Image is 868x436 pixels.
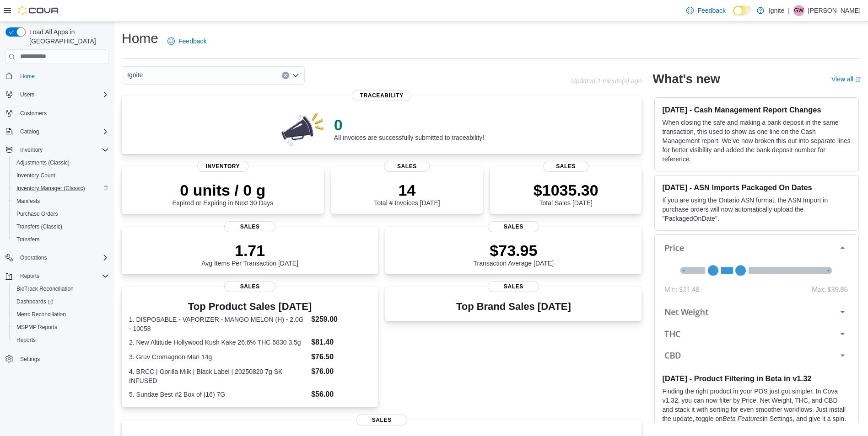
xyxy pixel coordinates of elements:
svg: External link [855,77,861,82]
span: Settings [16,353,109,364]
a: Dashboards [13,296,57,307]
button: Users [2,88,113,101]
a: Inventory Count [13,170,59,181]
p: 1.71 [201,241,298,260]
span: BioTrack Reconciliation [13,283,109,294]
h3: Top Product Sales [DATE] [129,301,371,312]
button: Transfers [9,233,113,246]
span: Operations [16,252,109,263]
a: Transfers [13,234,43,245]
p: [PERSON_NAME] [808,5,861,16]
button: Reports [16,271,43,282]
span: Dashboards [13,296,109,307]
h3: [DATE] - Cash Management Report Changes [662,105,851,114]
span: Traceability [353,90,411,101]
span: Users [16,89,109,100]
dd: $259.00 [311,314,371,325]
span: Transfers [16,236,39,243]
span: Metrc Reconciliation [13,309,109,320]
span: Inventory Manager (Classic) [13,183,109,194]
span: Home [20,73,35,80]
dt: 2. New Altitude Hollywood Kush Kake 26.6% THC 6830 3.5g [129,338,307,347]
p: $1035.30 [534,181,598,199]
span: Inventory [197,161,248,172]
button: Transfers (Classic) [9,220,113,233]
div: Total Sales [DATE] [534,181,598,207]
p: 0 [334,116,484,134]
span: Ignite [127,69,143,80]
dt: 3. Gruv Cromagnon Man 14g [129,352,307,362]
span: Sales [543,161,588,172]
dt: 5. Sundae Best #2 Box of (16) 7G [129,390,307,399]
span: Sales [488,221,539,232]
button: Reports [2,270,113,282]
p: $73.95 [474,241,554,260]
h3: [DATE] - Product Filtering in Beta in v1.32 [662,374,851,383]
span: Adjustments (Classic) [13,157,109,168]
button: Home [2,69,113,83]
span: Metrc Reconciliation [16,311,66,318]
button: Settings [2,352,113,365]
p: Finding the right product in your POS just got simpler. In Cova v1.32, you can now filter by Pric... [662,387,851,432]
span: MSPMP Reports [16,324,57,331]
span: Inventory Manager (Classic) [16,185,85,192]
span: Settings [20,356,40,363]
a: BioTrack Reconciliation [13,283,77,294]
a: Purchase Orders [13,208,62,219]
span: Users [20,91,34,98]
span: Inventory [16,144,109,155]
button: Inventory Count [9,169,113,182]
h3: [DATE] - ASN Imports Packaged On Dates [662,183,851,192]
dd: $76.50 [311,351,371,362]
span: Reports [20,272,39,280]
nav: Complex example [5,66,109,389]
p: | [788,5,790,16]
span: Manifests [16,197,40,205]
button: Inventory Manager (Classic) [9,182,113,195]
h1: Home [122,29,158,48]
button: Operations [16,252,51,263]
button: Catalog [2,125,113,138]
div: Expired or Expiring in Next 30 Days [172,181,273,207]
button: Customers [2,106,113,120]
span: Catalog [20,128,39,135]
a: Manifests [13,196,43,207]
div: Transaction Average [DATE] [474,241,554,267]
span: Home [16,70,109,82]
a: Settings [16,354,43,365]
button: Catalog [16,126,43,137]
span: Sales [384,161,430,172]
span: Dashboards [16,298,53,305]
p: 14 [374,181,440,199]
p: 0 units / 0 g [172,181,273,199]
h3: Top Brand Sales [DATE] [456,301,571,312]
p: If you are using the Ontario ASN format, the ASN Import in purchase orders will now automatically... [662,196,851,223]
a: Dashboards [9,295,113,308]
a: Home [16,71,38,82]
button: Metrc Reconciliation [9,308,113,321]
span: Reports [16,336,36,344]
img: Cova [18,6,59,15]
dd: $76.00 [311,366,371,377]
span: Purchase Orders [16,210,58,218]
img: 0 [279,110,327,147]
span: Load All Apps in [GEOGRAPHIC_DATA] [26,27,109,46]
div: All invoices are successfully submitted to traceability! [334,116,484,141]
em: Beta Features [722,415,763,422]
a: Metrc Reconciliation [13,309,70,320]
button: Purchase Orders [9,207,113,220]
button: Adjustments (Classic) [9,156,113,169]
span: Transfers [13,234,109,245]
span: Customers [16,107,109,119]
dd: $56.00 [311,389,371,400]
span: Operations [20,254,47,261]
button: Inventory [2,144,113,156]
a: Adjustments (Classic) [13,157,73,168]
span: Manifests [13,196,109,207]
a: Reports [13,335,39,346]
h2: What's new [652,72,720,86]
span: Sales [488,281,539,292]
span: Transfers (Classic) [16,223,62,230]
button: Clear input [282,72,289,79]
dt: 1. DISPOSABLE - VAPORIZER - MANGO MELON (H) - 2.0G - 10058 [129,315,307,333]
